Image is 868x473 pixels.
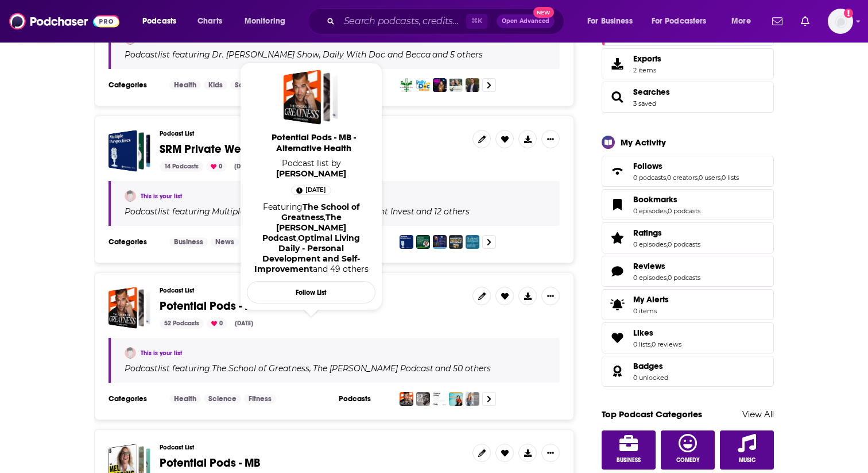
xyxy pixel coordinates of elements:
a: The Rich Roll Podcast [262,212,346,243]
span: Music [739,457,755,464]
a: My Alerts [602,289,774,320]
a: 0 episodes [633,207,666,215]
span: Business [617,457,641,464]
button: Follow List [247,281,375,303]
h3: Categories [108,80,160,90]
span: Follows [633,161,662,171]
a: Top Podcast Categories [602,409,702,420]
span: , [666,174,667,182]
a: The [PERSON_NAME] Podcast [311,364,433,373]
img: Make Better Wealth Decisions: How Financial Advisor's Blind Spots Can Hurt Your Investments in a ... [449,235,463,249]
a: Science [230,80,268,90]
a: Ratings [633,228,700,238]
a: Show notifications dropdown [796,11,814,31]
div: Featuring and 49 others [251,202,371,274]
a: Reviews [633,261,700,271]
input: Search podcasts, credits, & more... [339,12,466,30]
a: Science [204,394,241,403]
img: The Resetter Podcast with Dr. Mindy [449,392,463,406]
button: Open AdvancedNew [497,14,555,28]
span: [DATE] [305,184,326,196]
a: View All [742,409,774,420]
img: The School of Greatness [400,392,413,406]
a: Potential Pods - MB - Alternative Health [284,70,339,125]
a: Dr. [PERSON_NAME] Show [210,50,319,59]
div: 0 [207,318,227,329]
a: Follows [633,161,739,171]
a: Reni Gertner [276,168,346,179]
span: 0 items [633,307,669,315]
a: Podchaser - Follow, Share and Rate Podcasts [9,10,119,32]
a: 0 episodes [633,274,666,282]
a: Ratings [606,230,629,246]
img: Optimal Living Daily - Personal Development and Self-Improvement [433,392,447,406]
a: 0 creators [667,174,697,182]
span: Likes [602,322,774,353]
a: Fitness [244,394,276,403]
span: My Alerts [633,294,669,305]
a: 0 lists [722,174,739,182]
a: Bookmarks [633,194,700,205]
img: Multiple Perspectives [400,235,413,249]
a: Kids [204,80,227,90]
span: Searches [602,82,774,113]
button: Show profile menu [828,9,853,34]
img: Financial Advisor Success [433,235,447,249]
a: 0 episodes [633,240,666,248]
a: This is your list [141,193,182,200]
button: open menu [134,12,191,30]
span: , [666,207,668,215]
h3: Podcast List [160,444,463,451]
span: My Alerts [606,297,629,313]
a: Searches [633,87,670,97]
span: Podcasts [142,13,176,29]
div: Podcast list featuring [125,363,546,374]
a: Follows [606,163,629,179]
div: My Activity [621,137,666,148]
h3: Podcast List [160,287,463,294]
span: , [666,240,668,248]
svg: Add a profile image [844,9,853,18]
span: More [731,13,751,29]
a: Music [720,430,774,470]
span: Potential Pods - MB - Alternative Health [249,132,378,153]
button: open menu [723,12,765,30]
a: Show notifications dropdown [768,11,787,31]
h3: Podcast List [160,130,463,137]
button: Show More Button [541,287,560,305]
h4: Dr. [PERSON_NAME] Show [212,50,319,59]
a: 3 saved [633,99,656,107]
span: Logged in as rgertner [828,9,853,34]
a: Potential Pods - MB - Alternative Health [249,132,378,158]
a: 0 podcasts [633,174,666,182]
span: SRM Private Wealth [160,142,261,156]
a: 0 users [699,174,720,182]
span: , [697,174,699,182]
span: Follows [602,156,774,187]
span: Potential Pods - MB - Alternative Health [108,287,150,329]
span: , [666,274,668,282]
a: Reni Gertner [125,347,136,359]
a: 0 podcasts [668,240,700,248]
span: Bookmarks [633,194,677,205]
span: , [296,233,298,243]
span: Likes [633,328,653,338]
a: Exports [602,48,774,79]
img: Wealth Management Invest [416,235,430,249]
a: Business [169,237,208,247]
span: 2 items [633,66,661,74]
span: Badges [602,356,774,387]
a: 0 podcasts [668,207,700,215]
a: The School of Greatness [281,202,360,222]
img: Daily With Doc and Becca [416,78,430,92]
button: open menu [579,12,647,30]
img: Reni Gertner [125,190,136,202]
a: Optimal Living Daily - Personal Development and Self-Improvement [254,233,361,274]
div: Search podcasts, credits, & more... [319,8,575,34]
span: , [720,174,722,182]
a: Health [169,394,201,403]
span: Charts [197,13,222,29]
span: Exports [633,53,661,64]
